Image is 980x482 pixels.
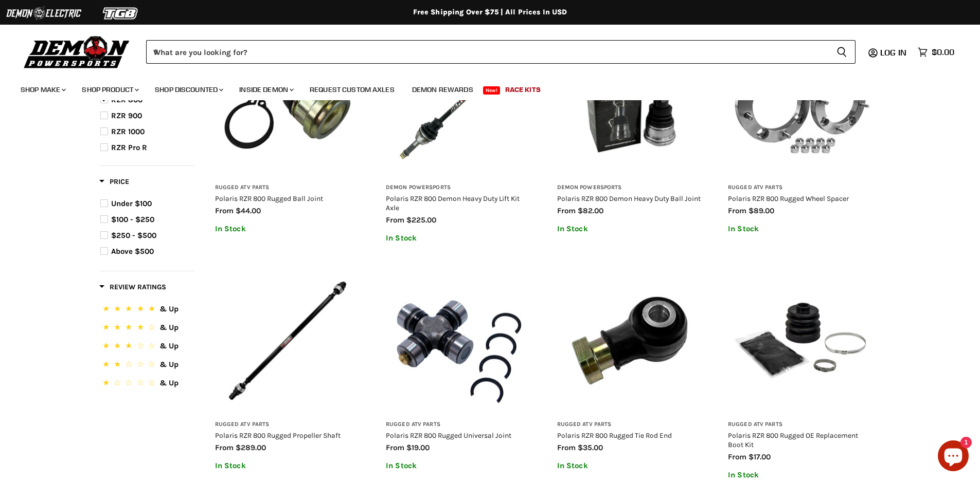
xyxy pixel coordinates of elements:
a: Polaris RZR 800 Rugged Ball Joint [215,194,323,202]
h3: Rugged ATV Parts [728,421,874,429]
a: Polaris RZR 800 Rugged Universal Joint [386,431,511,439]
a: Log in [876,48,913,57]
img: Polaris RZR 800 Demon Heavy Duty Lift Kit Axle [386,31,531,177]
span: Above $500 [111,247,154,256]
p: In Stock [557,461,703,470]
div: Free Shipping Over $75 | All Prices In USD [79,8,902,17]
a: Shop Make [13,79,72,100]
p: In Stock [215,225,361,233]
img: Polaris RZR 800 Rugged Ball Joint [215,31,361,177]
span: $289.00 [236,443,266,452]
a: Request Custom Axles [302,79,402,100]
img: Demon Electric Logo 2 [5,4,82,23]
span: & Up [159,323,179,332]
p: In Stock [728,471,874,479]
img: Polaris RZR 800 Rugged Universal Joint [386,268,531,414]
span: from [215,206,234,215]
span: $250 - $500 [111,231,156,240]
button: 1 Star. [100,377,193,392]
img: TGB Logo 2 [82,4,159,23]
inbox-online-store-chat: Shopify online store chat [935,440,972,474]
ul: Main menu [13,75,952,100]
span: RZR 1000 [111,127,145,136]
a: Polaris RZR 800 Rugged Wheel Spacer [728,194,849,202]
span: $0.00 [932,47,954,57]
button: Search [828,40,856,64]
img: Polaris RZR 800 Rugged Tie Rod End [557,268,703,414]
span: RZR 900 [111,111,142,120]
p: In Stock [557,225,703,233]
img: Demon Powersports [21,33,133,70]
a: Polaris RZR 800 Rugged Tie Rod End [557,431,672,439]
a: Polaris RZR 800 Demon Heavy Duty Lift Kit Axle [386,194,520,212]
img: Polaris RZR 800 Rugged OE Replacement Boot Kit [728,268,874,414]
a: Polaris RZR 800 Rugged Propeller Shaft [215,431,341,439]
button: 2 Stars. [100,358,193,373]
span: from [557,206,576,215]
span: from [557,443,576,452]
img: Polaris RZR 800 Demon Heavy Duty Ball Joint [557,31,703,177]
span: & Up [159,378,179,387]
a: Shop Product [74,79,145,100]
form: Product [146,40,856,64]
span: Log in [880,47,906,58]
img: Polaris RZR 800 Rugged Propeller Shaft [215,268,361,414]
span: $17.00 [749,452,771,461]
button: 3 Stars. [100,340,193,355]
button: 4 Stars. [100,321,193,336]
span: RZR Pro R [111,143,147,152]
a: Polaris RZR 800 Rugged OE Replacement Boot Kit [728,431,858,449]
button: Filter by Price [99,177,129,190]
button: Filter by Review Ratings [99,282,166,295]
span: & Up [159,341,179,350]
a: Demon Rewards [404,79,481,100]
h3: Rugged ATV Parts [215,421,361,429]
a: Race Kits [497,79,548,100]
a: $0.00 [913,45,959,60]
span: Review Ratings [99,283,166,291]
span: New! [483,86,501,95]
h3: Rugged ATV Parts [728,184,874,192]
span: from [215,443,234,452]
span: Under $100 [111,199,152,208]
span: from [386,215,404,225]
span: from [728,452,746,461]
span: & Up [159,360,179,369]
input: When autocomplete results are available use up and down arrows to review and enter to select [146,40,828,64]
span: from [728,206,746,215]
a: Polaris RZR 800 Demon Heavy Duty Ball Joint [557,194,701,202]
span: & Up [159,304,179,313]
span: $35.00 [578,443,603,452]
button: 5 Stars. [100,303,193,318]
h3: Rugged ATV Parts [386,421,531,429]
span: $225.00 [406,215,436,225]
h3: Demon Powersports [557,184,703,192]
span: $19.00 [406,443,430,452]
span: $82.00 [578,206,603,215]
p: In Stock [386,234,531,243]
p: In Stock [215,461,361,470]
p: In Stock [728,225,874,233]
h3: Rugged ATV Parts [215,184,361,192]
a: Inside Demon [231,79,300,100]
span: from [386,443,404,452]
a: Shop Discounted [147,79,229,100]
span: Price [99,177,129,186]
p: In Stock [386,461,531,470]
span: $44.00 [236,206,261,215]
img: Polaris RZR 800 Rugged Wheel Spacer [728,31,874,177]
span: $100 - $250 [111,215,154,224]
h3: Rugged ATV Parts [557,421,703,429]
span: $89.00 [749,206,774,215]
h3: Demon Powersports [386,184,531,192]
